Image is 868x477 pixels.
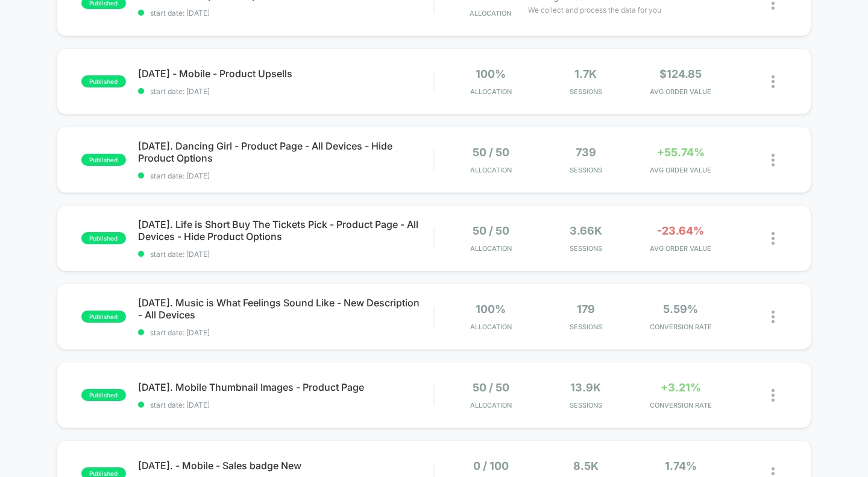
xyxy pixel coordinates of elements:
span: Allocation [470,87,512,96]
span: $124.85 [659,68,702,80]
span: +3.21% [661,381,701,394]
span: Allocation [470,244,512,253]
span: Sessions [541,401,630,409]
img: close [772,154,775,166]
span: 50 / 50 [473,381,509,394]
span: start date: [DATE] [138,400,434,409]
span: [DATE]. Dancing Girl - Product Page - All Devices - Hide Product Options [138,140,434,164]
span: start date: [DATE] [138,250,434,259]
span: 50 / 50 [473,146,509,159]
span: AVG ORDER VALUE [637,244,725,253]
span: Allocation [470,323,512,331]
span: 3.66k [570,224,602,237]
span: +55.74% [657,146,705,159]
span: AVG ORDER VALUE [637,87,725,96]
span: 100% [476,303,506,315]
img: close [772,232,775,245]
img: close [772,389,775,402]
span: [DATE]. Life is Short Buy The Tickets Pick - Product Page - All Devices - Hide Product Options [138,218,434,242]
span: start date: [DATE] [138,87,434,96]
span: 0 / 100 [473,460,509,472]
span: 179 [577,303,595,315]
span: Sessions [541,166,630,174]
span: Sessions [541,244,630,253]
span: Allocation [470,166,512,174]
span: 5.59% [663,303,698,315]
span: start date: [DATE] [138,8,434,17]
span: We collect and process the data for you [528,4,661,16]
span: CONVERSION RATE [637,323,725,331]
span: 739 [576,146,596,159]
span: [DATE]. Mobile Thumbnail Images - Product Page [138,381,434,393]
span: CONVERSION RATE [637,401,725,409]
span: Sessions [541,323,630,331]
span: 1.74% [665,460,697,472]
span: -23.64% [657,224,704,237]
span: published [81,389,126,401]
span: 1.7k [574,68,597,80]
span: published [81,75,126,87]
span: Sessions [541,87,630,96]
span: published [81,311,126,323]
span: 13.9k [570,381,601,394]
span: [DATE] - Mobile - Product Upsells [138,68,434,80]
span: AVG ORDER VALUE [637,166,725,174]
img: close [772,311,775,323]
span: start date: [DATE] [138,171,434,180]
img: close [772,75,775,88]
span: published [81,154,126,166]
span: published [81,232,126,244]
span: Allocation [470,9,511,17]
span: start date: [DATE] [138,328,434,337]
span: 100% [476,68,506,80]
span: 50 / 50 [473,224,509,237]
span: [DATE]. - Mobile - Sales badge New [138,460,434,472]
span: Allocation [470,401,512,409]
span: [DATE]. Music is What Feelings Sound Like - New Description - All Devices [138,297,434,321]
span: 8.5k [573,460,599,472]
